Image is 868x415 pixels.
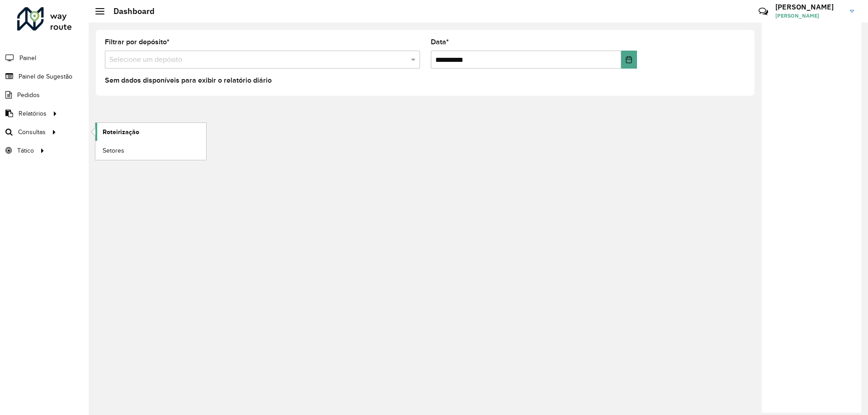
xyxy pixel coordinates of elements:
a: Setores [95,141,206,159]
span: [PERSON_NAME] [775,12,843,20]
a: Roteirização [95,123,206,141]
span: Consultas [18,127,46,137]
label: Data [431,37,449,47]
span: Roteirização [103,127,139,137]
span: Tático [17,146,34,155]
button: Choose Date [621,51,637,69]
h3: [PERSON_NAME] [775,3,843,11]
span: Pedidos [17,90,40,100]
span: Setores [103,146,124,155]
label: Sem dados disponíveis para exibir o relatório diário [105,75,272,86]
label: Filtrar por depósito [105,37,170,47]
h2: Dashboard [104,6,155,16]
span: Painel de Sugestão [19,72,72,81]
span: Relatórios [19,109,47,118]
span: Painel [19,53,36,63]
a: Contato Rápido [754,2,773,21]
